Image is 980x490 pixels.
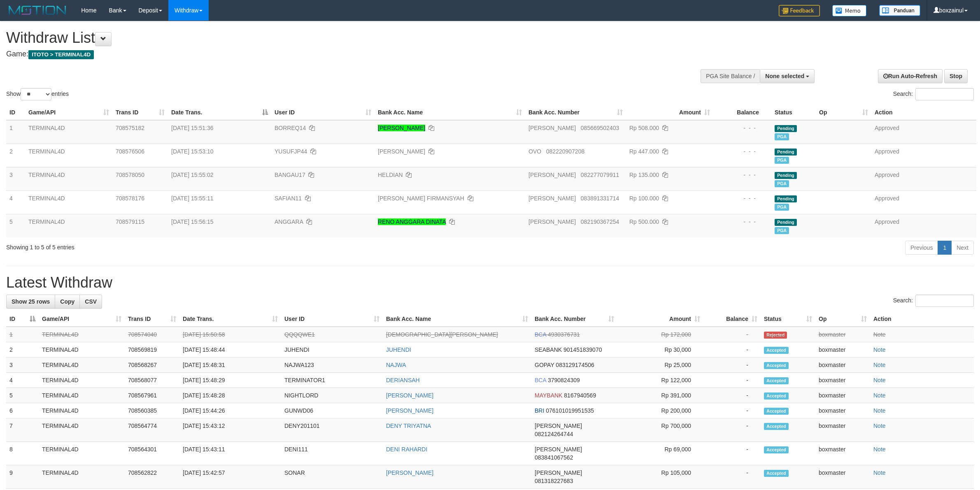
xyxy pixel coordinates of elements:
span: [PERSON_NAME] [528,125,576,131]
span: [PERSON_NAME] [535,423,582,429]
td: NIGHTLORD [281,388,383,403]
span: BCA [535,377,546,383]
td: TERMINAL4D [25,214,112,237]
td: Rp 30,000 [617,342,703,358]
a: Note [873,423,886,429]
td: boxmaster [815,373,870,388]
span: [DATE] 15:55:11 [171,195,213,202]
a: Note [873,469,886,476]
td: TERMINAL4D [39,358,125,373]
span: [PERSON_NAME] [528,218,576,225]
td: TERMINAL4D [25,120,112,144]
span: Rp 500.000 [629,218,659,225]
span: Accepted [764,362,789,369]
td: 5 [6,214,25,237]
img: MOTION_logo.png [6,4,69,16]
th: Trans ID: activate to sort column ascending [125,311,179,327]
span: Accepted [764,423,789,430]
td: 1 [6,327,39,342]
th: ID: activate to sort column descending [6,311,39,327]
td: Rp 391,000 [617,388,703,403]
div: - - - [717,147,768,156]
a: 1 [938,241,952,255]
td: - [703,465,761,489]
td: 3 [6,358,39,373]
td: TERMINAL4D [39,418,125,442]
td: 708564774 [125,418,179,442]
td: SONAR [281,465,383,489]
span: YUSUFJP44 [275,148,307,155]
span: 708576506 [116,148,144,155]
td: - [703,403,761,418]
span: GOPAY [535,362,554,368]
td: boxmaster [815,327,870,342]
td: 4 [6,190,25,214]
span: Rp 447.000 [629,148,659,155]
th: Status: activate to sort column ascending [761,311,815,327]
div: PGA Site Balance / [701,69,760,83]
span: PGA [775,204,789,211]
a: Note [873,346,886,353]
span: Rp 508.000 [629,125,659,131]
td: 5 [6,388,39,403]
th: User ID: activate to sort column ascending [271,105,375,120]
td: GUNWD06 [281,403,383,418]
a: Note [873,392,886,399]
a: [PERSON_NAME] [386,469,433,476]
th: ID [6,105,25,120]
td: [DATE] 15:48:29 [179,373,281,388]
span: Copy 901451839070 to clipboard [563,346,602,353]
th: Trans ID: activate to sort column ascending [112,105,168,120]
th: Op: activate to sort column ascending [816,105,871,120]
a: Note [873,446,886,453]
td: - [703,373,761,388]
td: [DATE] 15:48:28 [179,388,281,403]
td: TERMINAL4D [39,373,125,388]
a: Run Auto-Refresh [878,69,943,83]
th: User ID: activate to sort column ascending [281,311,383,327]
span: Copy 082190367254 to clipboard [581,218,619,225]
span: Copy 4930376731 to clipboard [548,331,580,338]
a: Copy [55,295,80,309]
th: Action [870,311,974,327]
span: Copy 076101019951535 to clipboard [546,407,594,414]
td: boxmaster [815,342,870,358]
span: SEABANK [535,346,562,353]
a: DERIANSAH [386,377,420,383]
a: [DEMOGRAPHIC_DATA][PERSON_NAME] [386,331,498,338]
span: OVO [528,148,541,155]
td: TERMINAL4D [39,403,125,418]
span: 708578050 [116,172,144,178]
span: Rejected [764,332,787,339]
span: Marked by boxzainul [775,133,789,140]
td: TERMINAL4D [25,167,112,190]
select: Showentries [21,88,51,100]
td: [DATE] 15:44:26 [179,403,281,418]
th: Bank Acc. Number: activate to sort column ascending [525,105,626,120]
span: [DATE] 15:53:10 [171,148,213,155]
th: Amount: activate to sort column ascending [617,311,703,327]
td: boxmaster [815,465,870,489]
td: Rp 69,000 [617,442,703,465]
td: TERMINAL4D [25,190,112,214]
img: panduan.png [879,5,920,16]
span: Rp 135.000 [629,172,659,178]
span: Pending [775,149,797,156]
td: 708574040 [125,327,179,342]
a: HELDIAN [378,172,403,178]
h4: Game: [6,50,645,58]
span: Accepted [764,446,789,453]
td: 708562822 [125,465,179,489]
div: - - - [717,218,768,226]
a: [PERSON_NAME] [378,125,425,131]
span: Accepted [764,470,789,477]
span: 708578176 [116,195,144,202]
span: Pending [775,195,797,202]
td: TERMINAL4D [39,442,125,465]
img: Button%20Memo.svg [832,5,867,16]
td: NAJWA123 [281,358,383,373]
span: CSV [85,298,97,305]
a: [PERSON_NAME] [378,148,425,155]
td: Rp 172,000 [617,327,703,342]
td: DENI111 [281,442,383,465]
